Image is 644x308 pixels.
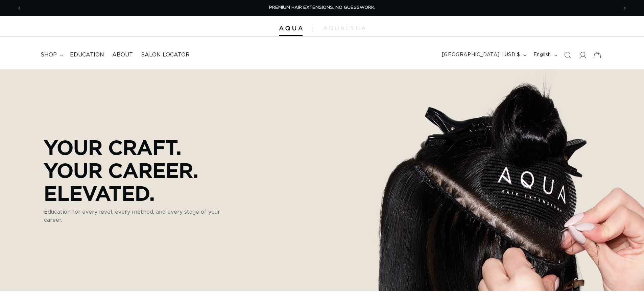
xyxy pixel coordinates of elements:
[108,47,137,63] a: About
[560,48,575,63] summary: Search
[438,49,529,62] button: [GEOGRAPHIC_DATA] | USD $
[137,47,194,63] a: Salon Locator
[12,2,27,15] button: Previous announcement
[44,136,237,205] p: Your Craft. Your Career. Elevated.
[533,51,551,58] span: English
[37,47,66,63] summary: shop
[44,208,237,224] p: Education for every level, every method, and every stage of your career.
[70,51,104,58] span: Education
[323,26,365,30] img: aqualyna.com
[41,51,57,58] span: shop
[617,2,632,15] button: Next announcement
[269,5,375,10] span: PREMIUM HAIR EXTENSIONS. NO GUESSWORK.
[442,51,520,58] span: [GEOGRAPHIC_DATA] | USD $
[279,26,303,31] img: Aqua Hair Extensions
[529,49,560,62] button: English
[66,47,108,63] a: Education
[141,51,190,58] span: Salon Locator
[112,51,133,58] span: About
